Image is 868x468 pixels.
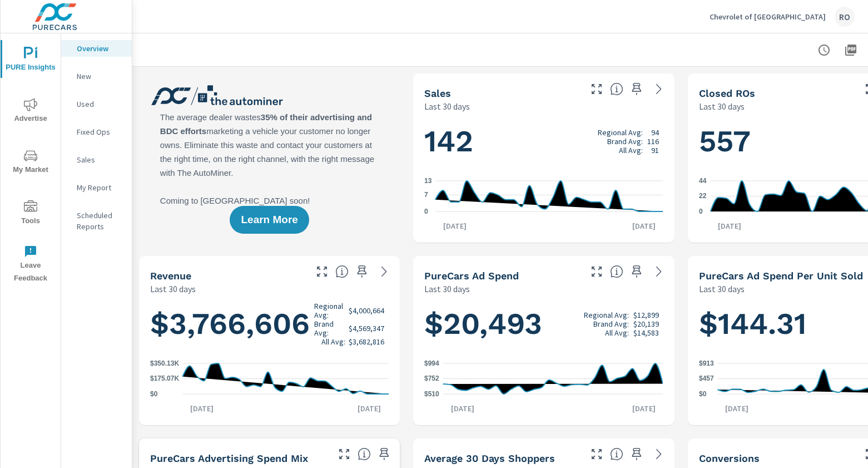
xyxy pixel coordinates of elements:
p: 91 [651,146,659,155]
div: Overview [61,40,132,57]
p: Brand Avg: [593,319,629,328]
p: $4,569,347 [349,324,384,333]
a: See more details in report [650,80,668,98]
h1: 142 [424,122,663,160]
h5: PureCars Ad Spend Per Unit Sold [699,270,863,282]
p: All Avg: [619,146,643,155]
p: 94 [651,128,659,137]
text: 44 [699,177,707,185]
span: Save this to your personalized report [353,263,371,280]
p: Last 30 days [699,282,745,295]
button: Learn More [230,206,309,234]
p: $14,583 [633,328,659,337]
p: Overview [77,43,123,54]
p: New [77,71,123,82]
div: Scheduled Reports [61,207,132,235]
span: Tools [4,200,57,228]
span: Advertise [4,98,57,125]
p: Last 30 days [424,282,470,295]
p: Last 30 days [150,282,196,295]
p: Regional Avg: [314,302,345,319]
button: "Export Report to PDF" [840,39,862,61]
span: Total cost of media for all PureCars channels for the selected dealership group over the selected... [610,265,623,278]
text: $994 [424,359,439,367]
span: PURE Insights [4,47,57,74]
p: All Avg: [321,337,345,346]
p: My Report [77,182,123,193]
div: Sales [61,151,132,168]
p: Regional Avg: [598,128,643,137]
text: $0 [699,390,707,398]
button: Make Fullscreen [335,445,353,463]
p: 116 [647,137,659,146]
text: $913 [699,359,714,367]
div: nav menu [1,33,61,289]
p: [DATE] [624,403,663,414]
span: Save this to your personalized report [375,445,393,463]
h5: Closed ROs [699,87,755,99]
span: This table looks at how you compare to the amount of budget you spend per channel as opposed to y... [358,447,371,461]
a: See more details in report [650,445,668,463]
p: Regional Avg: [584,311,629,319]
h1: $3,766,606 [150,302,389,346]
p: Last 30 days [424,100,470,113]
text: 0 [424,208,428,215]
span: Save this to your personalized report [628,445,646,463]
button: Make Fullscreen [313,263,331,280]
span: A rolling 30 day total of daily Shoppers on the dealership website, averaged over the selected da... [610,447,623,461]
p: $3,682,816 [349,337,384,346]
p: [DATE] [182,403,221,414]
text: $457 [699,375,714,383]
text: $510 [424,390,439,398]
p: [DATE] [350,403,389,414]
h5: PureCars Ad Spend [424,270,519,282]
text: $175.07K [150,375,179,383]
p: $20,139 [633,319,659,328]
span: Number of vehicles sold by the dealership over the selected date range. [Source: This data is sou... [610,82,623,96]
h5: Average 30 Days Shoppers [424,452,555,464]
h5: Sales [424,87,451,99]
p: $12,899 [633,311,659,319]
p: Fixed Ops [77,126,123,137]
text: $350.13K [150,359,179,367]
span: Leave Feedback [4,245,57,285]
p: Last 30 days [699,100,745,113]
p: Used [77,98,123,110]
h5: Conversions [699,452,760,464]
p: Sales [77,154,123,165]
p: All Avg: [605,328,629,337]
div: Fixed Ops [61,124,132,140]
a: See more details in report [375,263,393,280]
text: $752 [424,375,439,383]
p: $4,000,664 [349,306,384,315]
p: [DATE] [443,403,482,414]
p: [DATE] [717,403,756,414]
div: New [61,68,132,85]
span: Total sales revenue over the selected date range. [Source: This data is sourced from the dealer’s... [335,265,349,278]
p: Scheduled Reports [77,210,123,232]
a: See more details in report [650,263,668,280]
div: RO [835,7,855,27]
text: $0 [150,390,158,398]
p: Brand Avg: [607,137,643,146]
button: Make Fullscreen [588,445,606,463]
h5: PureCars Advertising Spend Mix [150,452,308,464]
button: Make Fullscreen [588,80,606,98]
div: Used [61,96,132,112]
span: Save this to your personalized report [628,80,646,98]
p: Brand Avg: [314,319,345,337]
text: 0 [699,208,703,215]
p: [DATE] [624,220,663,231]
h5: Revenue [150,270,191,282]
p: Chevrolet of [GEOGRAPHIC_DATA] [710,12,826,22]
span: Learn More [241,215,297,225]
text: 7 [424,191,428,199]
div: My Report [61,179,132,196]
p: [DATE] [435,220,474,231]
p: [DATE] [710,220,749,231]
text: 13 [424,177,432,185]
span: My Market [4,149,57,176]
text: 22 [699,193,707,200]
h1: $20,493 [424,305,663,343]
